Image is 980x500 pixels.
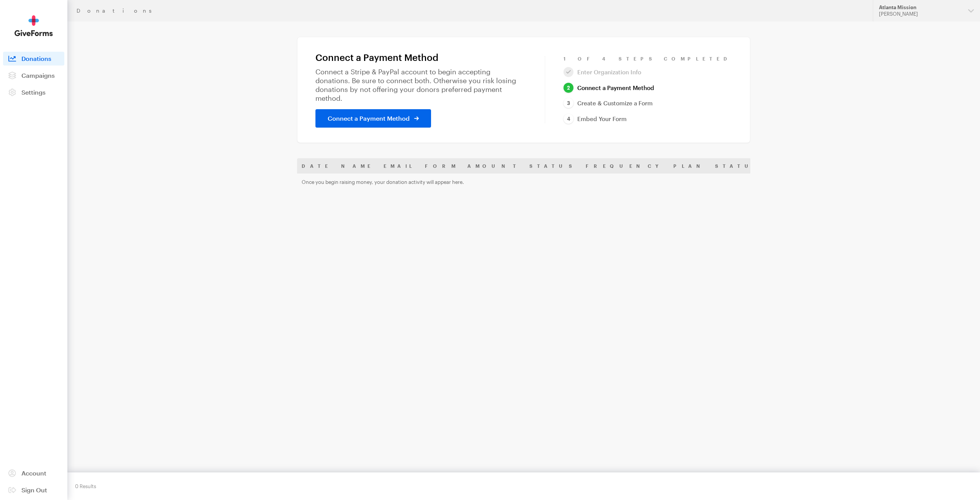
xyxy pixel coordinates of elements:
div: [PERSON_NAME] [879,11,962,17]
th: Date [297,158,336,174]
a: Connect a Payment Method [563,83,654,93]
a: Connect a Payment Method [315,109,431,128]
a: Embed Your Form [563,114,627,124]
p: Connect a Stripe & PayPal account to begin accepting donations. Be sure to connect both. Otherwis... [315,67,526,103]
a: Settings [3,85,64,99]
th: Name [336,158,379,174]
span: Sign Out [21,486,47,493]
td: Once you begin raising money, your donation activity will appear here. [297,174,892,190]
span: Connect a Payment Method [328,114,410,123]
div: 1 of 4 Steps Completed [563,56,732,62]
th: Amount [463,158,525,174]
span: Campaigns [21,72,55,79]
div: Atlanta Mission [879,4,962,11]
div: 0 Results [75,480,96,492]
a: Donations [3,52,64,66]
span: Account [21,469,46,477]
span: Donations [21,55,51,62]
th: Form [420,158,463,174]
h1: Connect a Payment Method [315,52,526,63]
a: Campaigns [3,69,64,82]
th: Plan Status [669,158,767,174]
a: Create & Customize a Form [563,98,653,108]
span: Settings [21,89,46,96]
th: Email [379,158,420,174]
th: Frequency [581,158,669,174]
th: Status [525,158,581,174]
img: GiveForms [15,15,53,36]
a: Sign Out [3,483,64,497]
a: Account [3,466,64,480]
